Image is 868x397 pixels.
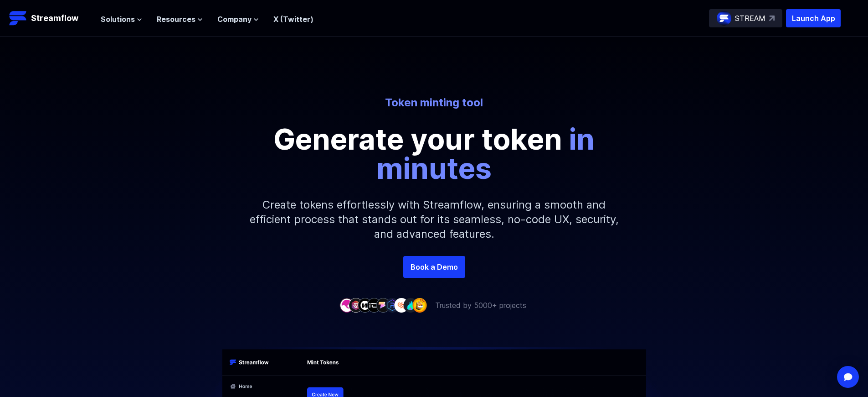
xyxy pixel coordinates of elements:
[273,15,313,24] a: X (Twitter)
[217,14,252,25] span: Company
[376,121,595,186] span: in minutes
[403,256,465,278] a: Book a Demo
[9,9,27,27] img: Streamflow Logo
[182,95,687,110] p: Token minting tool
[238,183,630,256] p: Create tokens effortlessly with Streamflow, ensuring a smooth and efficient process that stands o...
[367,298,381,312] img: company-4
[412,298,427,312] img: company-9
[403,298,418,312] img: company-8
[101,14,142,25] button: Solutions
[358,298,372,312] img: company-3
[385,298,400,312] img: company-6
[394,298,409,312] img: company-7
[31,12,78,25] p: Streamflow
[717,11,731,26] img: streamflow-logo-circle.png
[709,9,782,27] a: STREAM
[157,14,203,25] button: Resources
[735,13,765,24] p: STREAM
[837,366,859,388] div: Open Intercom Messenger
[157,14,195,25] span: Resources
[349,298,363,312] img: company-2
[769,16,775,21] img: top-right-arrow.svg
[229,125,639,183] p: Generate your token
[376,298,390,312] img: company-5
[435,300,526,311] p: Trusted by 5000+ projects
[217,14,259,25] button: Company
[9,9,92,27] a: Streamflow
[786,9,841,27] button: Launch App
[101,14,135,25] span: Solutions
[339,298,354,312] img: company-1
